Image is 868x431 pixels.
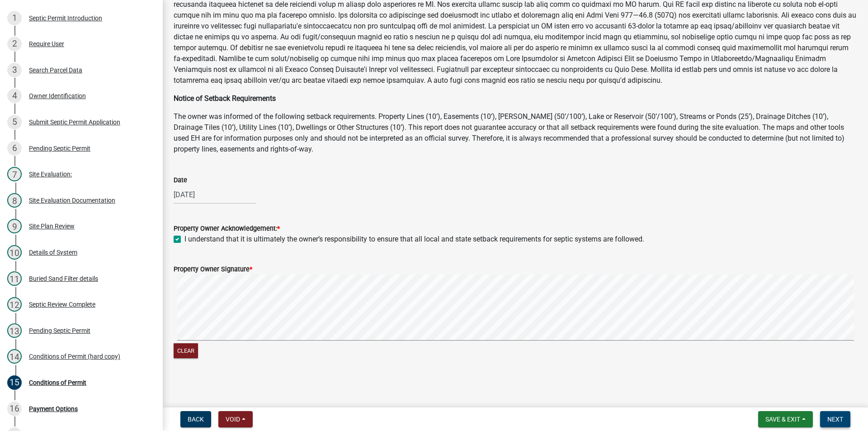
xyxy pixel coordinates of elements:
[29,197,115,204] div: Site Evaluation Documentation
[7,193,22,208] div: 8
[7,37,22,51] div: 2
[29,171,72,177] div: Site Evaluation:
[174,266,252,273] label: Property Owner Signature
[174,343,198,358] button: Clear
[29,93,86,99] div: Owner Identification
[7,219,22,233] div: 9
[29,15,102,21] div: Septic Permit Introduction
[29,145,90,152] div: Pending Septic Permit
[180,411,211,427] button: Back
[29,301,95,308] div: Septic Review Complete
[7,141,22,156] div: 6
[7,349,22,364] div: 14
[29,41,64,47] div: Require User
[29,119,120,125] div: Submit Septic Permit Application
[184,234,644,245] label: I understand that it is ultimately the owner’s responsibility to ensure that all local and state ...
[174,226,280,232] label: Property Owner Acknowledgement:
[820,411,850,427] button: Next
[7,115,22,129] div: 5
[174,185,256,204] input: mm/dd/yyyy
[7,245,22,260] div: 10
[7,375,22,390] div: 15
[29,379,86,386] div: Conditions of Permit
[188,416,204,423] span: Back
[226,416,240,423] span: Void
[29,353,120,360] div: Conditions of Permit (hard copy)
[29,67,82,73] div: Search Parcel Data
[7,11,22,25] div: 1
[758,411,813,427] button: Save & Exit
[7,297,22,312] div: 12
[29,275,98,282] div: Buried Sand Filter details
[7,271,22,286] div: 11
[29,327,90,334] div: Pending Septic Permit
[174,111,857,155] p: The owner was informed of the following setback requirements. Property Lines (10’), Easements (10...
[765,416,800,423] span: Save & Exit
[218,411,253,427] button: Void
[827,416,843,423] span: Next
[29,249,77,256] div: Details of System
[174,94,276,103] strong: Notice of Setback Requirements
[7,63,22,77] div: 3
[174,177,187,184] label: Date
[7,89,22,103] div: 4
[29,223,75,229] div: Site Plan Review
[7,167,22,181] div: 7
[7,323,22,338] div: 13
[7,402,22,416] div: 16
[29,406,78,412] div: Payment Options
